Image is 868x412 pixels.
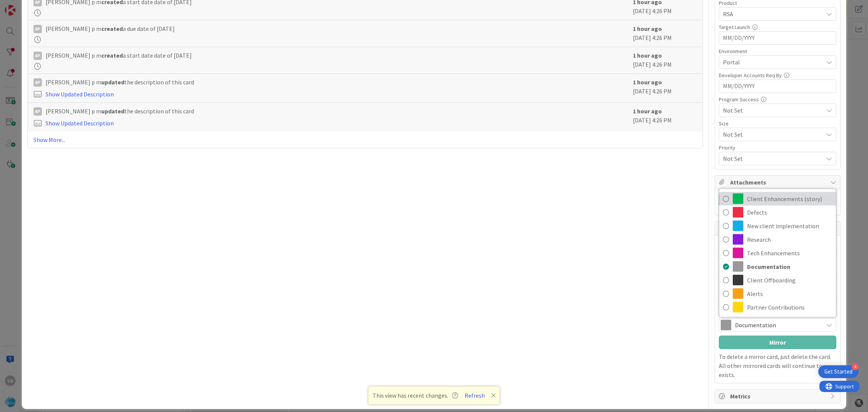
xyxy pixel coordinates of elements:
b: 1 hour ago [633,52,662,59]
a: Alerts [719,287,836,301]
a: Client Offboarding [719,273,836,287]
span: This view has recent changes. [373,391,458,400]
b: 1 hour ago [633,25,662,32]
div: Ap [34,107,42,116]
span: Documentation [747,261,832,272]
span: [PERSON_NAME] p m the description of this card [46,78,194,87]
input: MM/DD/YYYY [723,32,832,44]
div: Open Get Started checklist, remaining modules: 4 [818,365,859,378]
a: Partner Contributions [719,301,836,314]
a: Show More... [34,135,697,144]
a: Show Updated Description [46,119,114,127]
span: New client implementation [747,220,832,232]
b: updated [101,78,124,86]
span: Portal [723,58,823,67]
b: updated [101,107,124,115]
div: Program Success [719,97,836,102]
span: Metrics [730,392,827,401]
span: Not Set [723,106,823,115]
span: Client Enhancements (story) [747,193,832,204]
b: created [101,25,123,32]
div: 4 [852,363,859,370]
button: Refresh [462,391,487,400]
div: Get Started [824,368,853,375]
div: Ap [34,78,42,87]
div: Developer Accounts Req By [719,73,836,78]
a: Tech Enhancements [719,246,836,260]
span: Research [747,234,832,245]
span: [PERSON_NAME] p m the description of this card [46,107,194,116]
div: [DATE] 4:26 PM [633,24,697,43]
a: Research [719,233,836,246]
a: Defects [719,206,836,219]
a: Documentation [719,260,836,273]
span: [PERSON_NAME] p m a due date of [DATE] [46,24,175,33]
div: Target Launch [719,24,836,30]
div: Ap [34,52,42,60]
span: RSA [723,9,823,18]
span: Client Offboarding [747,275,832,286]
span: Documentation [735,320,819,330]
a: Show Updated Description [46,90,114,98]
b: 1 hour ago [633,107,662,115]
span: Alerts [747,288,832,299]
span: Partner Contributions [747,302,832,313]
div: Size [719,121,836,126]
span: Tech Enhancements [747,247,832,259]
button: Mirror [719,336,836,349]
p: To delete a mirror card, just delete the card. All other mirrored cards will continue to exists. [719,352,836,379]
div: [DATE] 4:26 PM [633,51,697,70]
a: Client Enhancements (story) [719,192,836,206]
span: Attachments [730,178,827,187]
b: created [101,52,123,59]
div: Product [719,0,836,6]
span: Label [719,311,731,317]
b: 1 hour ago [633,78,662,86]
div: Ap [34,25,42,33]
div: Priority [719,145,836,150]
span: Not Set [723,153,819,164]
div: [DATE] 4:26 PM [633,107,697,128]
span: Support [16,1,34,10]
a: New client implementation [719,219,836,233]
span: Defects [747,207,832,218]
span: [PERSON_NAME] p m a start date date of [DATE] [46,51,192,60]
span: Not Set [723,129,819,140]
input: MM/DD/YYYY [723,80,832,93]
div: Environment [719,49,836,54]
div: [DATE] 4:26 PM [633,78,697,99]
